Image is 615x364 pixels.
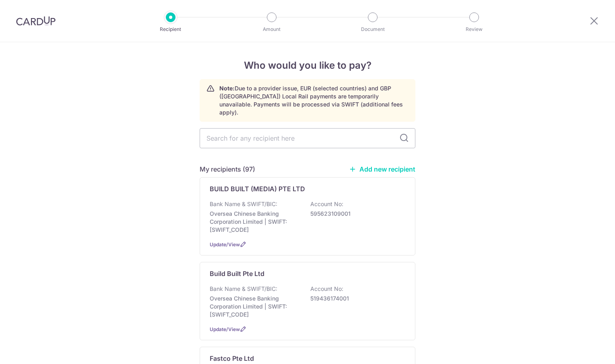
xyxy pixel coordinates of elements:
p: Bank Name & SWIFT/BIC: [210,200,277,208]
p: Build Built Pte Ltd [210,269,264,278]
h4: Who would you like to pay? [200,58,415,73]
p: Account No: [310,200,343,208]
h5: My recipients (97) [200,164,255,174]
a: Add new recipient [349,165,415,173]
p: Bank Name & SWIFT/BIC: [210,285,277,293]
p: Due to a provider issue, EUR (selected countries) and GBP ([GEOGRAPHIC_DATA]) Local Rail payments... [219,84,409,117]
p: Review [444,25,504,33]
p: 595623109001 [310,210,400,218]
p: Account No: [310,285,343,293]
iframe: Opens a widget where you can find more information [563,340,607,360]
img: CardUp [16,16,56,26]
p: BUILD BUILT (MEDIA) PTE LTD [210,184,305,194]
a: Update/View [210,241,240,247]
p: Oversea Chinese Banking Corporation Limited | SWIFT: [SWIFT_CODE] [210,294,300,319]
p: Document [343,25,402,33]
p: Fastco Pte Ltd [210,354,254,363]
p: 519436174001 [310,294,400,303]
p: Oversea Chinese Banking Corporation Limited | SWIFT: [SWIFT_CODE] [210,210,300,234]
input: Search for any recipient here [200,128,415,148]
p: Recipient [141,25,200,33]
a: Update/View [210,326,240,332]
strong: Note: [219,85,235,92]
p: Amount [242,25,301,33]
